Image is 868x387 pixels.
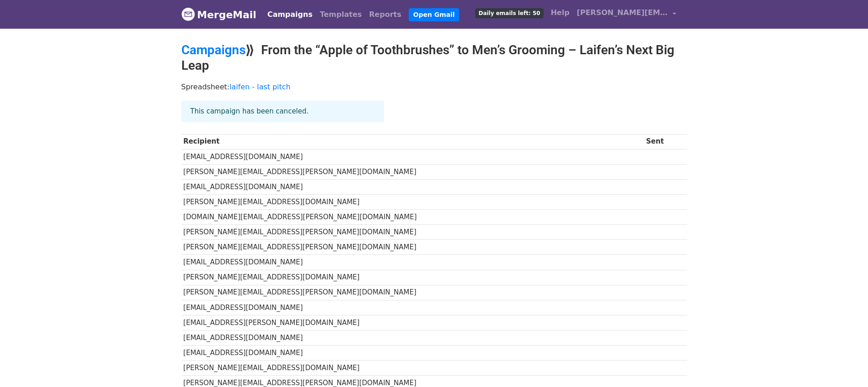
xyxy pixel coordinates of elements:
a: [PERSON_NAME][EMAIL_ADDRESS][DOMAIN_NAME] [573,4,680,25]
td: [PERSON_NAME][EMAIL_ADDRESS][PERSON_NAME][DOMAIN_NAME] [181,164,644,179]
td: [PERSON_NAME][EMAIL_ADDRESS][DOMAIN_NAME] [181,361,644,376]
h2: ⟫ From the “Apple of Toothbrushes” to Men’s Grooming – Laifen’s Next Big Leap [181,42,687,73]
a: Daily emails left: 50 [472,4,547,22]
span: Daily emails left: 50 [475,8,543,18]
td: [EMAIL_ADDRESS][DOMAIN_NAME] [181,346,644,361]
td: [PERSON_NAME][EMAIL_ADDRESS][DOMAIN_NAME] [181,195,644,210]
img: MergeMail logo [181,7,195,21]
a: Help [547,4,573,22]
td: [EMAIL_ADDRESS][DOMAIN_NAME] [181,149,644,164]
span: [PERSON_NAME][EMAIL_ADDRESS][DOMAIN_NAME] [577,7,668,18]
a: MergeMail [181,5,257,24]
td: [EMAIL_ADDRESS][DOMAIN_NAME] [181,179,644,194]
td: [DOMAIN_NAME][EMAIL_ADDRESS][PERSON_NAME][DOMAIN_NAME] [181,210,644,225]
td: [EMAIL_ADDRESS][DOMAIN_NAME] [181,330,644,345]
div: This campaign has been canceled. [181,101,384,122]
td: [PERSON_NAME][EMAIL_ADDRESS][DOMAIN_NAME] [181,270,644,285]
td: [PERSON_NAME][EMAIL_ADDRESS][PERSON_NAME][DOMAIN_NAME] [181,240,644,255]
a: Campaigns [181,42,246,57]
a: Campaigns [264,5,316,24]
a: Open Gmail [409,8,459,21]
td: [PERSON_NAME][EMAIL_ADDRESS][PERSON_NAME][DOMAIN_NAME] [181,225,644,240]
a: Reports [365,5,405,24]
td: [EMAIL_ADDRESS][PERSON_NAME][DOMAIN_NAME] [181,315,644,330]
a: laifen - last pitch [230,83,291,91]
td: [PERSON_NAME][EMAIL_ADDRESS][PERSON_NAME][DOMAIN_NAME] [181,285,644,300]
a: Templates [316,5,365,24]
th: Sent [644,134,687,149]
td: [EMAIL_ADDRESS][DOMAIN_NAME] [181,255,644,270]
th: Recipient [181,134,644,149]
p: Spreadsheet: [181,82,687,92]
td: [EMAIL_ADDRESS][DOMAIN_NAME] [181,300,644,315]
